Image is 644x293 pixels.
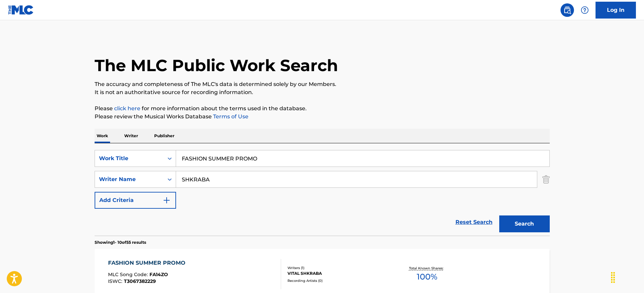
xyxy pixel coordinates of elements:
p: Total Known Shares: [409,266,445,271]
div: VITAL SHKRABA [287,270,389,276]
p: Writer [122,129,140,143]
img: MLC Logo [8,5,34,15]
p: The accuracy and completeness of The MLC's data is determined solely by our Members. [95,80,550,88]
button: Search [499,215,550,232]
p: Publisher [152,129,176,143]
a: Reset Search [452,215,496,230]
div: Drag [608,267,618,288]
p: It is not an authoritative source for recording information. [95,88,550,96]
a: Terms of Use [212,113,248,120]
div: Recording Artists ( 0 ) [287,278,389,283]
a: Public Search [561,3,574,17]
p: Please for more information about the terms used in the database. [95,105,550,113]
div: Writer Name [99,175,160,183]
form: Search Form [95,150,550,236]
iframe: Chat Widget [610,261,644,293]
div: Work Title [99,154,160,163]
p: Please review the Musical Works Database [95,113,550,121]
span: FA14ZO [149,271,168,277]
h1: The MLC Public Work Search [95,55,338,76]
p: Work [95,129,110,143]
span: MLC Song Code : [108,271,149,277]
a: Log In [596,2,636,19]
div: Writers ( 1 ) [287,265,389,270]
img: help [581,6,589,14]
img: Delete Criterion [542,171,550,188]
div: FASHION SUMMER PROMO [108,259,189,267]
a: click here [114,105,140,112]
span: ISWC : [108,278,124,284]
span: T3067382229 [124,278,156,284]
div: Help [578,3,591,17]
p: Showing 1 - 10 of 55 results [95,239,146,245]
img: search [563,6,571,14]
img: 9d2ae6d4665cec9f34b9.svg [163,196,171,204]
span: 100 % [417,271,437,283]
iframe: Resource Center [625,191,644,245]
button: Add Criteria [95,192,176,209]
